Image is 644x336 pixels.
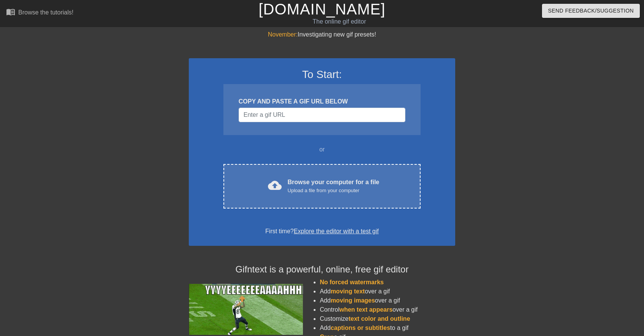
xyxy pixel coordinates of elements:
div: The online gif editor [218,17,460,26]
span: text color and outline [349,315,410,322]
div: Upload a file from your computer [288,187,379,194]
span: captions or subtitles [331,325,390,331]
span: moving images [331,297,375,304]
span: cloud_upload [268,178,282,192]
li: Customize [320,314,455,323]
span: when text appears [340,306,393,313]
li: Control over a gif [320,305,455,314]
span: Send Feedback/Suggestion [548,6,634,16]
li: Add over a gif [320,296,455,305]
span: November: [268,31,298,38]
input: Username [239,108,405,122]
img: football_small.gif [189,284,303,335]
a: [DOMAIN_NAME] [258,1,385,18]
a: Explore the editor with a test gif [294,228,379,234]
div: Browse the tutorials! [18,9,73,16]
div: Investigating new gif presets! [189,30,455,39]
a: Browse the tutorials! [6,7,73,19]
h4: Gifntext is a powerful, online, free gif editor [189,264,455,275]
div: or [209,145,435,154]
h3: To Start: [199,68,445,81]
span: menu_book [6,7,15,16]
div: First time? [199,227,445,236]
span: No forced watermarks [320,279,384,285]
div: Browse your computer for a file [288,178,379,194]
li: Add to a gif [320,323,455,333]
li: Add over a gif [320,287,455,296]
button: Send Feedback/Suggestion [542,4,640,18]
span: moving text [331,288,365,295]
div: COPY AND PASTE A GIF URL BELOW [239,97,405,106]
